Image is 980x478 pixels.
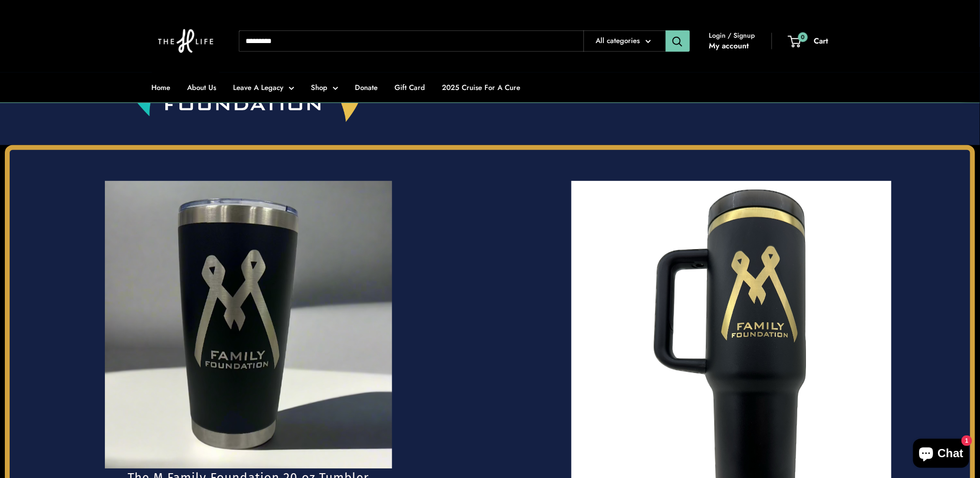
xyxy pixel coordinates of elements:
span: Cart [814,35,829,46]
button: Search [666,30,690,52]
a: 0 Cart [789,34,829,48]
input: Search... [239,30,584,52]
a: My account [709,39,749,53]
img: the-m-family-foundation-20-oz-tumbler [105,181,392,469]
a: Donate [355,81,378,94]
img: The H Life [152,10,219,73]
a: Home [152,81,171,94]
a: 2025 Cruise For A Cure [442,81,521,94]
a: Gift Card [395,81,425,94]
span: Login / Signup [709,29,755,42]
inbox-online-store-chat: Shopify online store chat [910,439,972,470]
a: Leave A Legacy [234,81,294,94]
a: Shop [311,81,338,94]
span: 0 [798,32,807,42]
a: About Us [188,81,217,94]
